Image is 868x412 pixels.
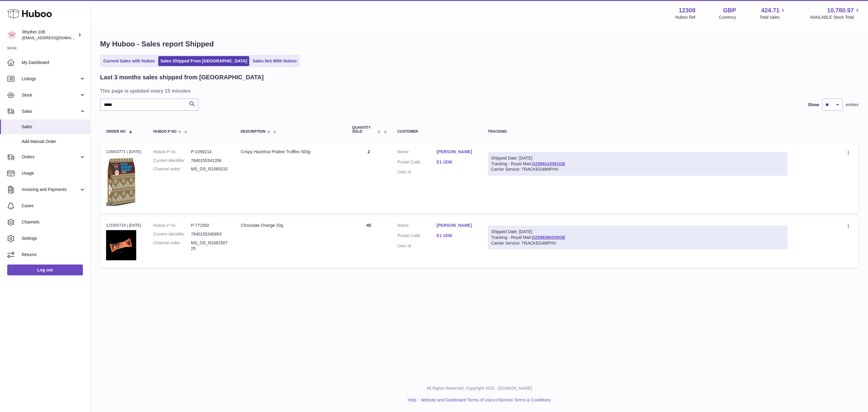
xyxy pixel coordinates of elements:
dt: User Id [398,243,437,249]
div: Shipped Date: [DATE] [491,229,784,235]
a: Current Sales with Huboo [101,56,157,66]
div: 125833771 | [DATE] [106,149,141,154]
span: Invoicing and Payments [22,187,79,192]
div: Huboo Ref [675,14,696,20]
span: [EMAIL_ADDRESS][DOMAIN_NAME] [22,35,89,40]
span: Description [241,130,266,134]
dd: MS_OS_R108150725 [191,240,229,252]
div: Tracking [488,130,788,134]
span: Usage [22,170,86,176]
span: Sales [22,124,86,130]
span: Settings [22,236,86,241]
span: Cases [22,203,86,209]
span: Total sales [759,14,786,20]
span: AVAILABLE Stock Total [810,14,861,20]
a: E1 1EW [437,233,476,239]
dt: Name [398,149,437,156]
span: Returns [22,252,86,258]
a: [PERSON_NAME] [437,149,476,155]
span: Channels [22,219,86,225]
img: 123081684745551.jpg [106,230,136,260]
a: Service Terms & Conditions [499,398,551,402]
div: Customer [398,130,476,134]
dt: Huboo P no [153,149,191,155]
h2: Last 3 months sales shipped from [GEOGRAPHIC_DATA] [100,73,264,81]
div: Currency [719,14,736,20]
span: entries [846,102,858,108]
dt: User Id [398,169,437,175]
dt: Name [398,223,437,230]
a: OZ099143081GB [532,161,565,166]
dd: MS_OS_R1080210 [191,166,229,172]
dd: 7640155341356 [191,158,229,163]
a: OZ098386039GB [532,235,565,240]
li: and [419,397,551,403]
div: Tracking - Royal Mail: [488,226,788,249]
div: Rhythm 108 [22,29,77,41]
p: All Rights Reserved. Copyright 2025 - [DOMAIN_NAME] [95,385,863,391]
dt: Huboo P no [153,223,191,228]
span: Huboo P no [153,130,177,134]
a: Sales Shipped From [GEOGRAPHIC_DATA] [158,56,249,66]
div: Tracking - Royal Mail: [488,152,788,176]
dd: P-771592 [191,223,229,228]
dt: Postal Code [398,233,437,240]
a: Log out [7,265,83,275]
span: Quantity Sold [352,126,376,134]
a: 424.71 Total sales [759,6,786,20]
span: My Dashboard [22,60,86,65]
a: Website and Dashboard Terms of Use [421,398,492,402]
dt: Channel order [153,240,191,252]
div: Carrier Service: TRACKED48IPHV [491,240,784,246]
a: [PERSON_NAME] [437,223,476,228]
a: Sales Not With Huboo [250,56,299,66]
dt: Current identifier [153,231,191,237]
span: Add Manual Order [22,139,86,144]
a: Help [408,398,417,402]
label: Show [808,102,819,108]
span: 10,780.97 [827,6,854,14]
span: Sales [22,109,79,114]
span: Stock [22,92,79,98]
td: 2 [346,143,392,214]
dt: Channel order [153,166,191,172]
span: Order No [106,130,126,134]
div: Crispy Hazelnut Praline Truffles 500g [241,149,340,155]
div: 121053718 | [DATE] [106,223,141,228]
dd: 7640155340953 [191,231,229,237]
img: 1756376586.JPG [106,156,136,206]
h1: My Huboo - Sales report Shipped [100,39,858,49]
img: orders@rhythm108.com [7,30,16,40]
td: 45 [346,217,392,268]
dt: Current identifier [153,158,191,163]
h3: This page is updated every 15 minutes [100,87,857,94]
span: Orders [22,154,79,160]
a: E1 1EW [437,159,476,165]
dd: P-1056214 [191,149,229,155]
span: Listings [22,76,79,82]
dt: Postal Code [398,159,437,166]
span: 424.71 [761,6,779,14]
strong: GBP [723,6,736,14]
div: Carrier Service: TRACKED48MPHV [491,166,784,172]
strong: 12308 [679,6,696,14]
div: Chocolate Orange 33g [241,223,340,228]
div: Shipped Date: [DATE] [491,155,784,161]
a: 10,780.97 AVAILABLE Stock Total [810,6,861,20]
